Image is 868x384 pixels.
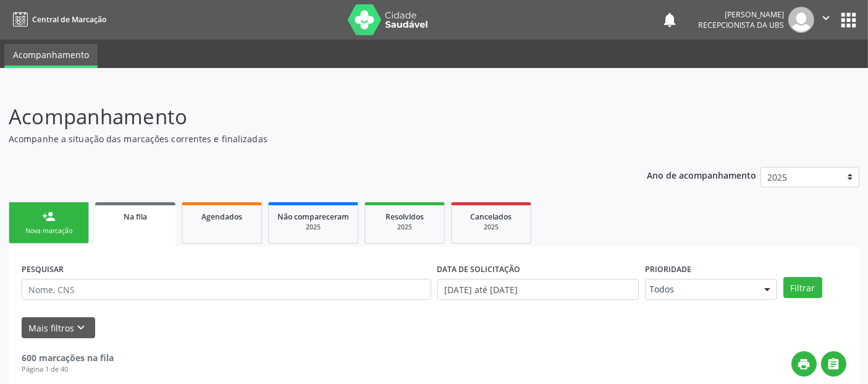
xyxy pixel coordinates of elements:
p: Acompanhe a situação das marcações correntes e finalizadas [9,132,604,145]
span: Na fila [124,211,147,222]
img: img [788,7,814,33]
div: 2025 [460,223,522,232]
i: print [798,357,811,371]
a: Acompanhamento [4,44,98,68]
input: Nome, CNS [22,279,431,300]
p: Ano de acompanhamento [647,167,756,182]
span: Central de Marcação [32,14,106,25]
i:  [827,357,841,371]
span: Agendados [201,211,242,222]
button:  [821,351,846,377]
label: Prioridade [645,260,691,279]
div: 2025 [277,223,349,232]
button: Filtrar [783,277,822,298]
span: Não compareceram [277,211,349,222]
span: Recepcionista da UBS [698,20,784,30]
strong: 600 marcações na fila [22,352,114,364]
button: apps [838,9,859,31]
span: Cancelados [471,211,512,222]
label: PESQUISAR [22,260,64,279]
i:  [819,11,833,25]
i: keyboard_arrow_down [75,321,88,335]
button:  [814,7,838,33]
div: [PERSON_NAME] [698,9,784,20]
div: Página 1 de 40 [22,364,114,375]
button: Mais filtroskeyboard_arrow_down [22,317,95,339]
button: print [791,351,817,377]
a: Central de Marcação [9,9,106,30]
span: Resolvidos [386,211,424,222]
div: person_add [42,210,56,223]
input: Selecione um intervalo [437,279,639,300]
div: 2025 [374,223,436,232]
span: Todos [649,283,752,296]
label: DATA DE SOLICITAÇÃO [437,260,521,279]
div: Nova marcação [18,226,80,236]
button: notifications [661,11,678,28]
p: Acompanhamento [9,101,604,132]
